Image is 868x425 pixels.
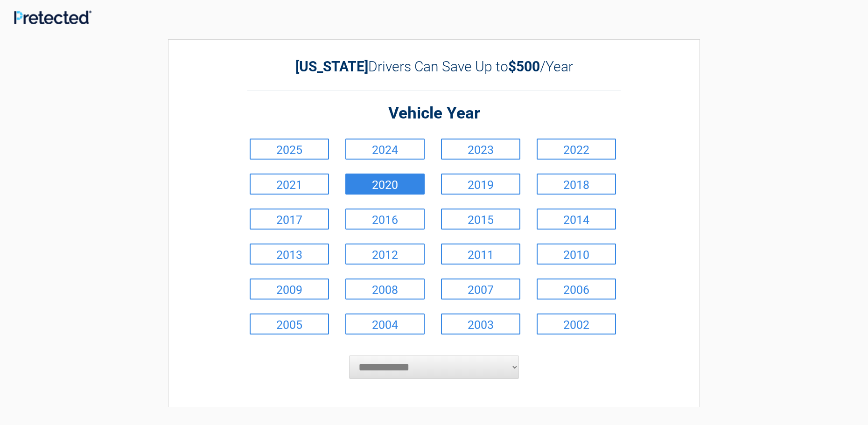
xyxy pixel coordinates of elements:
a: 2014 [537,209,616,230]
b: $500 [508,58,540,75]
a: 2016 [345,209,425,230]
a: 2017 [250,209,329,230]
a: 2006 [537,279,616,300]
a: 2003 [441,314,520,334]
a: 2022 [537,139,616,160]
a: 2013 [250,244,329,265]
a: 2009 [250,279,329,300]
a: 2005 [250,314,329,334]
h2: Drivers Can Save Up to /Year [247,58,621,75]
a: 2008 [345,279,425,300]
a: 2018 [537,174,616,195]
a: 2002 [537,314,616,334]
img: Main Logo [14,10,91,24]
a: 2004 [345,314,425,334]
a: 2015 [441,209,520,230]
b: [US_STATE] [295,58,368,75]
a: 2020 [345,174,425,195]
a: 2023 [441,139,520,160]
a: 2012 [345,244,425,265]
a: 2019 [441,174,520,195]
a: 2025 [250,139,329,160]
a: 2011 [441,244,520,265]
h2: Vehicle Year [247,103,621,125]
a: 2007 [441,279,520,300]
a: 2024 [345,139,425,160]
a: 2010 [537,244,616,265]
a: 2021 [250,174,329,195]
